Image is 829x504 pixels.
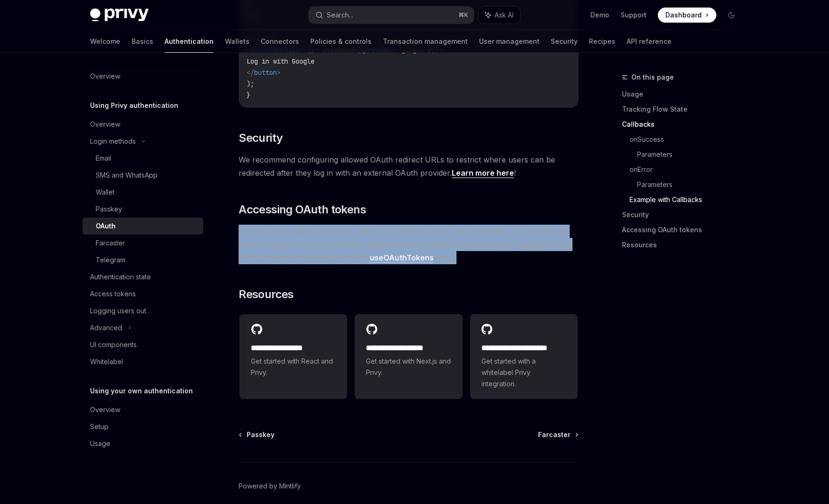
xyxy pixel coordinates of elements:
a: Authentication [165,30,214,53]
a: Wallets [225,30,249,53]
a: useOAuthTokens [370,253,434,263]
div: Access tokens [90,288,136,300]
button: Search...⌘K [309,7,474,24]
span: For any OAuth login method for which you configure your own credentials, you are able to have the... [239,225,579,264]
span: On this page [631,72,674,83]
div: Passkey [96,203,122,215]
a: Overview [83,116,203,133]
div: Telegram [96,254,125,266]
a: OAuth [83,218,203,235]
span: } [247,91,250,99]
div: Usage [90,438,110,449]
img: dark logo [90,8,149,22]
a: Authentication state [83,268,203,285]
a: Passkey [83,201,203,218]
div: Overview [90,119,120,130]
div: Authentication state [90,271,151,283]
span: Farcaster [538,430,571,439]
span: Security [239,130,282,146]
span: button [254,68,277,77]
div: SMS and WhatsApp [96,170,158,181]
a: Learn more here [452,168,514,178]
span: </ [247,68,254,77]
button: Ask AI [479,7,520,24]
a: Basics [132,30,153,53]
span: Get started with Next.js and Privy. [366,356,451,378]
span: Ask AI [495,10,514,20]
a: Demo [590,10,609,20]
a: Callbacks [622,117,746,132]
a: Welcome [90,30,120,53]
div: UI components [90,339,137,350]
a: Usage [83,435,203,452]
div: Logging users out [90,305,146,317]
div: Search... [327,9,353,21]
div: Wallet [96,187,115,198]
a: Usage [622,87,746,102]
a: Security [622,207,746,222]
a: Overview [83,68,203,85]
a: Connectors [261,30,299,53]
a: Overview [83,401,203,418]
span: Get started with a whitelabel Privy integration. [481,356,566,390]
div: OAuth [96,220,116,232]
a: Email [83,150,203,167]
span: > [277,68,281,77]
button: Toggle dark mode [724,8,739,23]
a: Recipes [589,30,615,53]
a: Telegram [83,252,203,268]
div: Farcaster [96,237,125,249]
a: onSuccess [630,132,746,147]
span: Resources [239,287,294,302]
div: Email [96,153,111,164]
h5: Using Privy authentication [90,100,178,111]
span: ); [247,80,254,88]
span: We recommend configuring allowed OAuth redirect URLs to restrict where users can be redirected af... [239,153,579,179]
a: onError [630,162,746,177]
a: User management [479,30,539,53]
div: Overview [90,404,120,415]
span: Log in with Google [247,57,315,65]
a: Tracking Flow State [622,102,746,117]
a: Access tokens [83,285,203,302]
a: Wallet [83,184,203,201]
a: Powered by Mintlify [239,481,301,491]
h5: Using your own authentication [90,385,193,397]
div: Login methods [90,136,136,147]
a: SMS and WhatsApp [83,167,203,184]
div: Setup [90,421,108,432]
span: Accessing OAuth tokens [239,202,366,217]
a: UI components [83,336,203,353]
a: Security [551,30,578,53]
a: Farcaster [83,235,203,252]
a: Support [621,10,647,20]
div: Advanced [90,322,122,333]
a: Setup [83,418,203,435]
span: ⌘ K [458,11,468,19]
span: Passkey [247,430,274,439]
a: Parameters [637,177,746,192]
a: API reference [627,30,671,53]
a: Accessing OAuth tokens [622,222,746,237]
a: Whitelabel [83,353,203,370]
a: Dashboard [658,8,716,23]
a: Example with Callbacks [630,192,746,207]
a: Transaction management [383,30,468,53]
a: Passkey [240,430,274,439]
span: Dashboard [665,10,702,20]
a: Logging users out [83,302,203,319]
div: Whitelabel [90,356,123,367]
a: Policies & controls [310,30,372,53]
a: Farcaster [538,430,578,439]
span: Get started with React and Privy. [251,356,336,378]
a: Parameters [637,147,746,162]
a: Resources [622,237,746,252]
div: Overview [90,71,120,82]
